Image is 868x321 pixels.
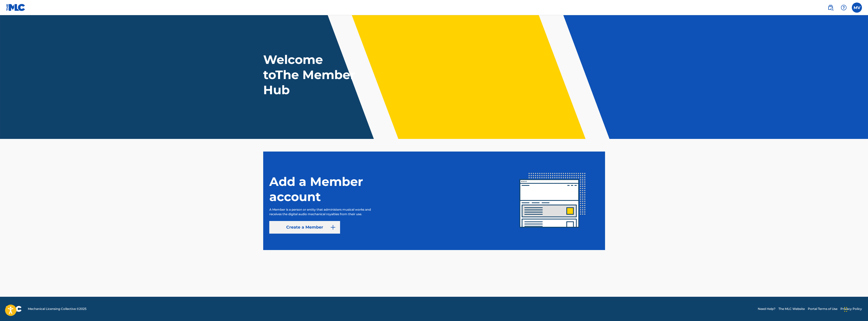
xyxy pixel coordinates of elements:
a: The MLC Website [778,307,805,311]
h1: Add a Member account [269,174,396,204]
h1: Welcome to The Member Hub [263,52,358,97]
img: 9d2ae6d4665cec9f34b9.svg [330,224,336,230]
a: Need Help? [758,307,775,311]
div: Help [839,3,849,13]
img: help [841,5,847,11]
img: MLC Logo [6,4,26,11]
a: Privacy Policy [840,307,862,311]
iframe: Chat Widget [843,297,868,321]
span: Mechanical Licensing Collective © 2025 [28,307,86,311]
div: Drag [844,302,847,317]
a: Portal Terms of Use [808,307,837,311]
a: Create a Member [269,221,340,234]
div: User Menu [852,3,862,13]
img: search [828,5,834,11]
img: logo [6,306,22,312]
p: A Member is a person or entity that administers musical works and receives the digital audio mech... [269,207,381,216]
img: img [506,155,599,247]
a: Public Search [826,3,836,13]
